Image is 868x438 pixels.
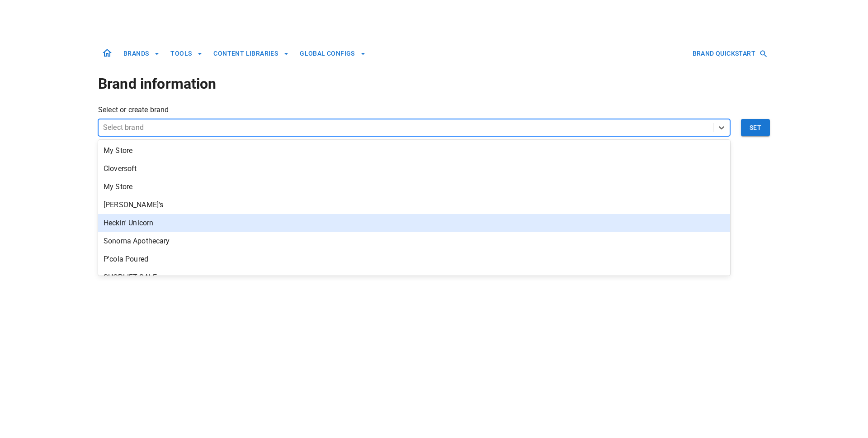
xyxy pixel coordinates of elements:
[98,250,730,268] div: P'cola Poured
[210,45,292,62] button: CONTENT LIBRARIES
[120,45,163,62] button: BRANDS
[741,119,770,136] button: Set
[98,268,730,286] div: SHOPLIFT SALE
[98,178,730,196] div: My Store
[98,214,730,232] div: Heckin' Unicorn
[98,160,730,178] div: Cloversoft
[98,142,730,160] div: My Store
[98,73,770,95] h1: Brand information
[98,196,730,214] div: [PERSON_NAME]'s
[689,45,770,62] button: BRAND QUICKSTART
[98,232,730,250] div: Sonoma Apothecary
[296,45,369,62] button: GLOBAL CONFIGS
[167,45,206,62] button: TOOLS
[98,105,770,115] p: Select or create brand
